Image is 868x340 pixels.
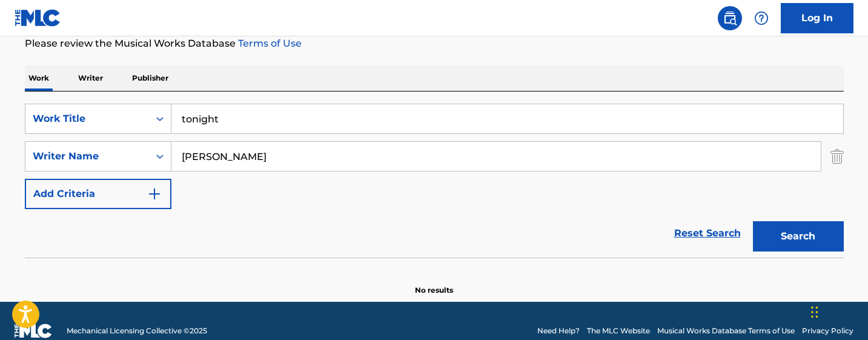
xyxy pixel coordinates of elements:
div: Writer Name [33,149,142,164]
span: Mechanical Licensing Collective © 2025 [67,325,207,336]
img: help [754,11,769,25]
a: Musical Works Database Terms of Use [657,325,795,336]
p: Writer [75,65,107,91]
p: Publisher [128,65,172,91]
a: The MLC Website [587,325,650,336]
button: Add Criteria [25,179,171,209]
img: 9d2ae6d4665cec9f34b9.svg [147,187,162,201]
img: Delete Criterion [830,141,844,172]
a: Public Search [718,6,742,30]
img: MLC Logo [15,9,61,27]
p: Work [25,65,53,91]
div: Work Title [33,112,142,126]
a: Privacy Policy [802,325,853,336]
div: Help [749,6,774,30]
a: Log In [781,3,853,33]
iframe: Chat Widget [807,282,868,340]
button: Search [753,221,844,252]
form: Search Form [25,104,844,258]
img: logo [15,324,52,338]
p: No results [415,270,453,296]
a: Reset Search [668,220,747,247]
p: Please review the Musical Works Database [25,36,844,51]
a: Need Help? [537,325,580,336]
a: Terms of Use [236,38,302,49]
img: search [723,11,737,25]
div: Drag [811,294,818,330]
